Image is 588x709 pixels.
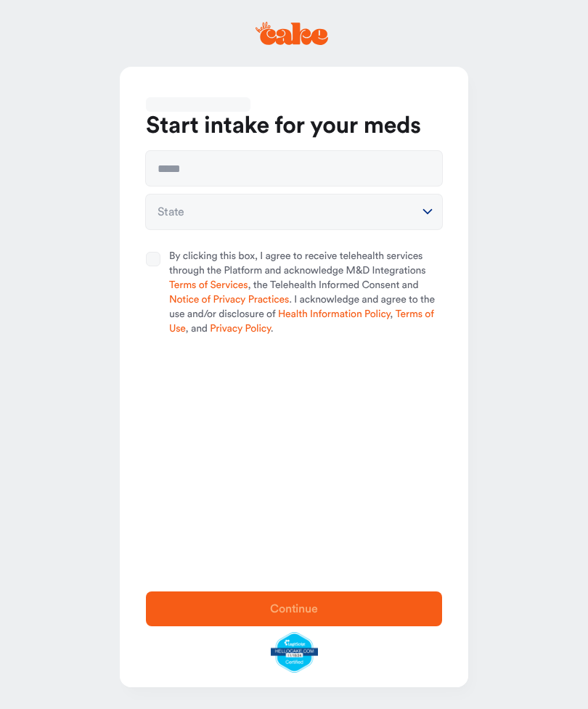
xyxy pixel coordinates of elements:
a: Terms of Use [169,309,434,334]
a: Privacy Policy [210,324,270,334]
button: By clicking this box, I agree to receive telehealth services through the Platform and acknowledge... [146,252,160,266]
a: Notice of Privacy Practices [169,295,289,305]
img: legit-script-certified.png [271,632,318,673]
a: Terms of Services [169,280,248,290]
a: Health Information Policy [278,309,390,319]
span: By clicking this box, I agree to receive telehealth services through the Platform and acknowledge... [169,250,442,337]
h1: Start intake for your meds [146,112,442,141]
button: Continue [146,591,442,626]
span: Continue [270,603,318,615]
